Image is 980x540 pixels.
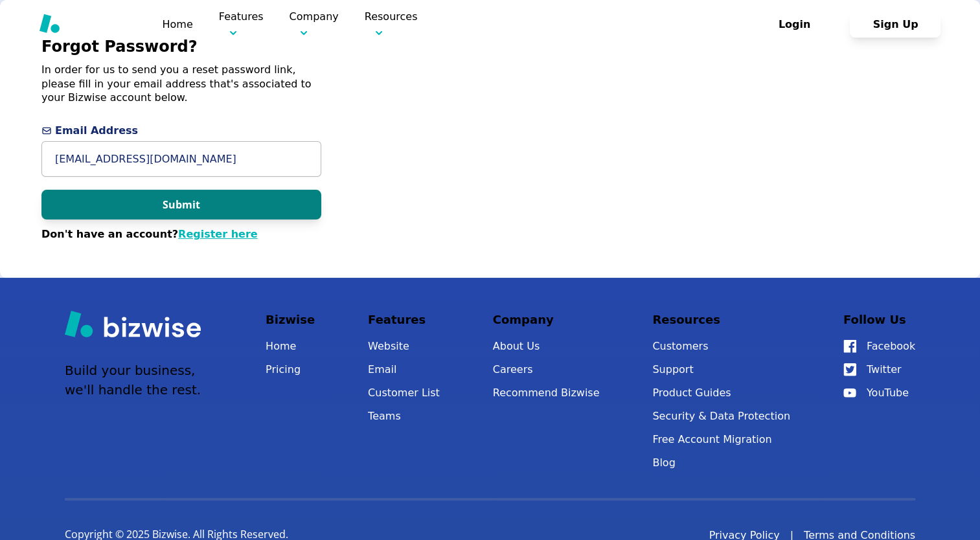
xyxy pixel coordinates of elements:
[65,361,201,399] p: Build your business, we'll handle the rest.
[843,310,915,330] p: Follow Us
[493,310,600,330] p: Company
[266,337,315,355] a: Home
[652,361,790,379] button: Support
[749,12,839,38] button: Login
[163,18,193,30] a: Home
[41,63,321,106] p: In order for us to send you a reset password link, please fill in your email address that's assoc...
[290,9,339,39] p: Company
[41,227,321,242] div: Don't have an account?Register here
[493,361,600,379] a: Careers
[368,384,440,402] a: Customer List
[368,310,440,330] p: Features
[843,337,915,355] a: Facebook
[368,361,440,379] a: Email
[843,384,915,402] a: YouTube
[178,228,258,240] a: Register here
[843,363,856,376] img: Twitter Icon
[749,18,850,30] a: Login
[41,141,321,177] input: you@example.com
[652,310,790,330] p: Resources
[368,337,440,355] a: Website
[41,190,321,219] button: Submit
[41,227,321,242] p: Don't have an account?
[365,9,418,39] p: Resources
[41,123,321,139] span: Email Address
[493,337,600,355] a: About Us
[219,9,264,39] p: Features
[493,384,600,402] a: Recommend Bizwise
[850,18,940,30] a: Sign Up
[652,454,790,472] a: Blog
[368,407,440,425] a: Teams
[266,361,315,379] a: Pricing
[266,310,315,330] p: Bizwise
[652,431,790,449] a: Free Account Migration
[652,407,790,425] a: Security & Data Protection
[652,384,790,402] a: Product Guides
[843,361,915,379] a: Twitter
[850,12,940,38] button: Sign Up
[652,337,790,355] a: Customers
[65,310,201,337] img: Bizwise Logo
[443,16,481,32] a: Pricing
[40,14,137,33] img: Bizwise Logo
[843,388,856,398] img: YouTube Icon
[843,340,856,353] img: Facebook Icon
